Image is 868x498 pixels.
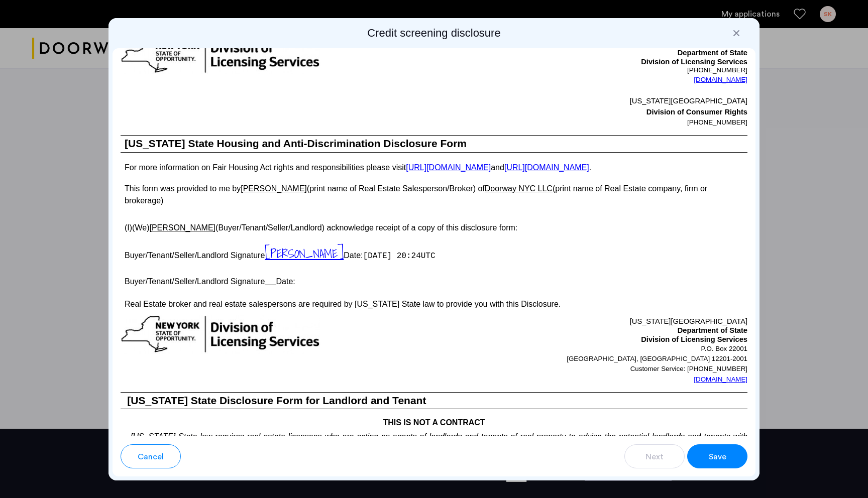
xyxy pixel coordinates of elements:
u: [PERSON_NAME] [241,184,307,193]
p: Department of State [434,326,747,335]
p: [GEOGRAPHIC_DATA], [GEOGRAPHIC_DATA] 12201-2001 [434,354,747,364]
p: [US_STATE][GEOGRAPHIC_DATA] [434,95,747,106]
span: Date: [344,251,363,260]
p: Division of Licensing Services [434,335,747,344]
img: new-york-logo.png [121,315,320,354]
p: (I)(We) (Buyer/Tenant/Seller/Landlord) acknowledge receipt of a copy of this disclosure form: [121,217,747,234]
h4: THIS IS NOT A CONTRACT [121,409,747,429]
a: [URL][DOMAIN_NAME] [504,163,589,172]
p: Division of Licensing Services [434,58,747,67]
span: Cancel [138,451,164,463]
p: Department of State [434,49,747,58]
a: [URL][DOMAIN_NAME] [406,163,491,172]
p: P.O. Box 22001 [434,344,747,354]
button: button [121,444,181,468]
p: For more information on Fair Housing Act rights and responsibilities please visit and . [121,163,747,172]
span: Buyer/Tenant/Seller/Landlord Signature [125,251,265,260]
span: Next [645,451,664,463]
h3: [US_STATE] State Disclosure Form for Landlord and Tenant [121,392,747,409]
img: new-york-logo.png [121,36,320,74]
p: [PHONE_NUMBER] [434,66,747,74]
h2: Credit screening disclosure [113,26,755,40]
u: [PERSON_NAME] [149,223,215,232]
p: Division of Consumer Rights [434,106,747,117]
p: Buyer/Tenant/Seller/Landlord Signature Date: [121,273,747,288]
p: This form was provided to me by (print name of Real Estate Salesperson/Broker) of (print name of ... [121,183,747,207]
button: button [624,444,685,468]
h1: [US_STATE] State Housing and Anti-Discrimination Disclosure Form [121,136,747,152]
a: [DOMAIN_NAME] [694,375,747,385]
p: Real Estate broker and real estate salespersons are required by [US_STATE] State law to provide y... [121,298,747,310]
u: Doorway NYC LLC [485,184,553,193]
p: [US_STATE] State law requires real estate licensees who are acting as agents of landlords and ten... [121,429,747,467]
span: Save [709,451,726,463]
p: [PHONE_NUMBER] [434,117,747,128]
p: Customer Service: [PHONE_NUMBER] [434,364,747,374]
span: [DATE] 20:24UTC [363,252,436,261]
button: button [687,444,747,468]
p: [US_STATE][GEOGRAPHIC_DATA] [434,315,747,326]
span: [PERSON_NAME] [265,244,344,263]
a: [DOMAIN_NAME] [694,75,747,85]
